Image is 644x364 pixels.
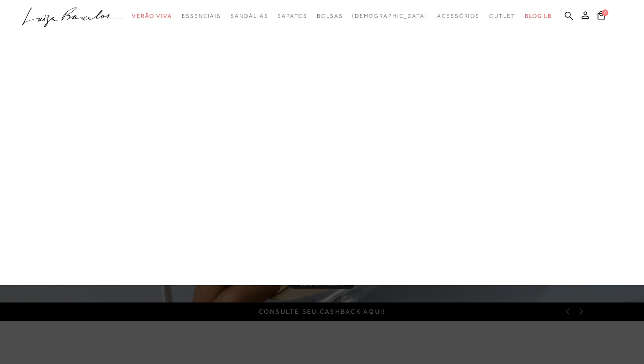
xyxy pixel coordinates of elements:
[437,13,480,19] span: Acessórios
[230,13,268,19] span: Sandálias
[132,13,172,19] span: Verão Viva
[525,13,552,19] span: BLOG LB
[489,13,515,19] span: Outlet
[317,8,343,25] a: categoryNavScreenReaderText
[602,9,608,16] span: 0
[437,8,480,25] a: categoryNavScreenReaderText
[317,13,343,19] span: Bolsas
[352,8,428,25] a: noSubCategoriesText
[230,8,268,25] a: categoryNavScreenReaderText
[352,13,428,19] span: [DEMOGRAPHIC_DATA]
[182,8,221,25] a: categoryNavScreenReaderText
[132,8,172,25] a: categoryNavScreenReaderText
[182,13,221,19] span: Essenciais
[489,8,515,25] a: categoryNavScreenReaderText
[595,10,608,23] button: 0
[277,13,307,19] span: Sapatos
[525,8,552,25] a: BLOG LB
[277,8,307,25] a: categoryNavScreenReaderText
